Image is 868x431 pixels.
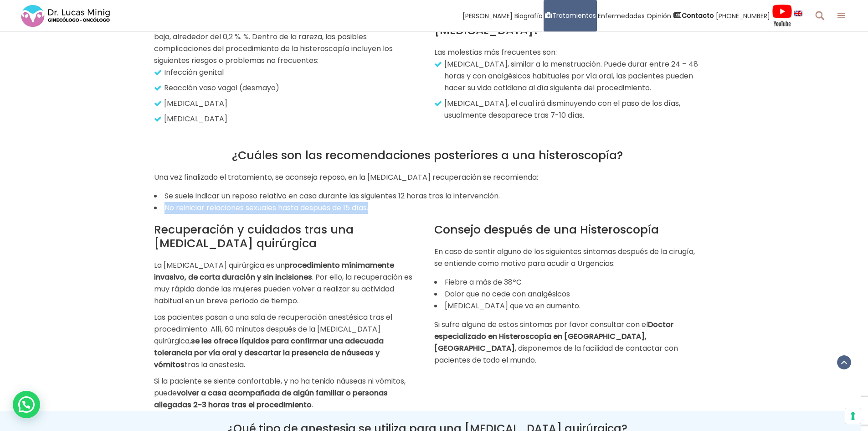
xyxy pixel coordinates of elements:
span: Biografía [514,10,543,21]
h2: ¿Cuáles son las recomendaciones posteriores a una histeroscopía? [154,149,701,162]
span: Tratamientos [552,10,596,21]
p: En caso de sentir alguno de los siguientes sintomas después de la cirugía, se entiende como motiv... [434,246,701,270]
div: WhatsApp contact [13,391,40,418]
b: procedimiento mínimamente invasivo, de corta duración y sin incisiones [154,260,394,282]
span: Enfermedades [598,10,645,21]
p: [MEDICAL_DATA] [156,113,420,125]
b: volver a casa acompañada de algún familiar o personas allegadas 2-3 horas tras el procedimiento [154,388,388,410]
p: [MEDICAL_DATA], el cual irá disminuyendo con el paso de los días, usualmente desaparece tras 7-10... [437,98,700,121]
p: Infección genital [156,67,420,78]
img: language english [794,10,802,16]
strong: Contacto [682,11,714,20]
strong: Doctor especializado en Histeroscopía en [GEOGRAPHIC_DATA], [GEOGRAPHIC_DATA] [434,319,673,353]
p: Las molestias más frecuentes son: [434,47,701,58]
li: Se suele indicar un reposo relativo en casa durante las siguientes 12 horas tras la intervención. [154,190,701,202]
li: Fiebre a más de 38ºC [434,276,701,288]
p: Las pacientes pasan a una sala de recuperación anestésica tras el procedimiento. Allí, 60 minutos... [154,312,421,371]
p: La [MEDICAL_DATA] quirúrgica es un . Por ello, la recuperación es muy rápida donde las mujeres pu... [154,260,421,307]
p: Una vez finalizado el tratamiento, se aconseja reposo, en la [MEDICAL_DATA] recuperación se recom... [154,171,701,183]
p: [MEDICAL_DATA] [156,98,420,109]
li: No reiniciar relaciones sexuales hasta después de 15 días. [154,202,701,214]
li: [MEDICAL_DATA] que va en aumento. [434,300,701,312]
p: Si la paciente se siente confortable, y no ha tenido náuseas ni vómitos, puede . [154,375,421,411]
h2: Consejo después de una Histeroscopía [434,223,701,237]
p: Reacción vaso vagal (desmayo) [156,82,420,94]
span: [PHONE_NUMBER] [716,10,770,21]
span: Opinión [647,10,671,21]
p: Los riesgos de una o la posibilidad de complicaciones es muy baja, alrededor del 0,2 %. %. Dentro... [154,19,421,67]
p: [MEDICAL_DATA], similar a la menstruación. Puede durar entre 24 – 48 horas y con analgésicos habi... [437,58,700,94]
li: Dolor que no cede con analgésicos [434,288,701,300]
img: Videos Youtube Ginecología [772,4,792,27]
span: [PERSON_NAME] [462,10,513,21]
h2: Recuperación y cuidados tras una [MEDICAL_DATA] quirúrgica [154,223,421,250]
b: se les ofrece líquidos para confirmar una adecuada tolerancia por vía oral y descartar la presenc... [154,336,384,370]
button: Sus preferencias de consentimiento para tecnologías de seguimiento [845,408,861,424]
p: Si sufre alguno de estos sintomas por favor consultar con el , disponemos de la facilidad de cont... [434,319,701,366]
